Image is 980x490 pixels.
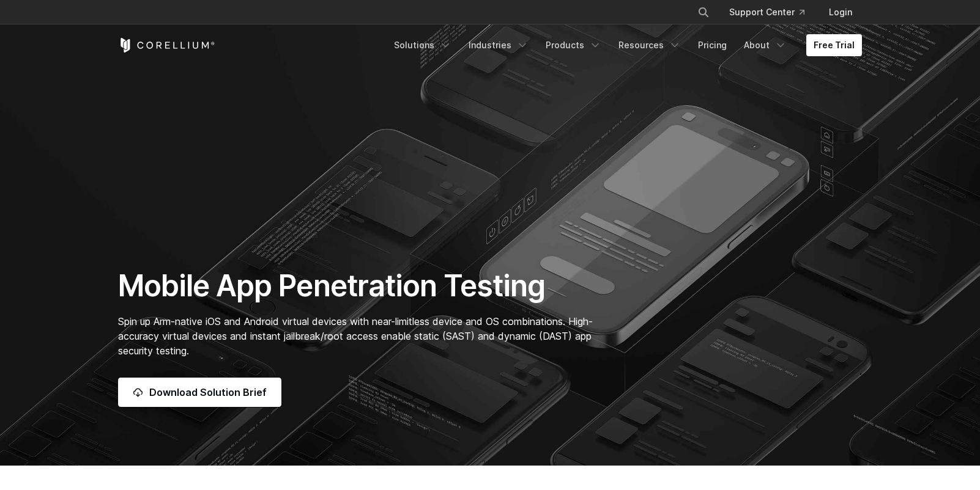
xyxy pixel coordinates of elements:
[691,34,734,56] a: Pricing
[819,1,862,23] a: Login
[538,34,609,56] a: Products
[118,378,281,407] a: Download Solution Brief
[611,34,688,56] a: Resources
[118,315,593,357] span: Spin up Arm-native iOS and Android virtual devices with near-limitless device and OS combinations...
[737,34,794,56] a: About
[692,1,715,23] button: Search
[806,34,862,56] a: Free Trial
[719,1,814,23] a: Support Center
[387,34,862,56] div: Navigation Menu
[118,268,606,304] h1: Mobile App Penetration Testing
[149,385,267,400] span: Download Solution Brief
[461,34,536,56] a: Industries
[683,1,862,23] div: Navigation Menu
[118,38,215,53] a: Corellium Home
[387,34,459,56] a: Solutions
